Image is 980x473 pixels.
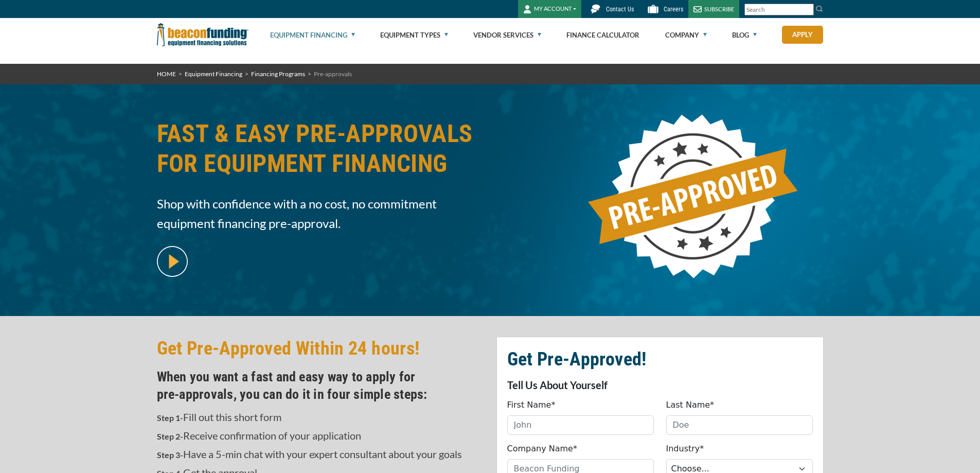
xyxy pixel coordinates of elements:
[157,18,248,51] img: Beacon Funding Corporation logo
[507,347,813,371] h2: Get Pre-Approved!
[157,246,188,277] img: video modal pop-up play button
[666,415,813,435] input: Doe
[157,429,484,443] p: Receive confirmation of your application
[270,19,355,51] a: Equipment Financing
[157,119,484,186] h1: FAST & EASY PRE-APPROVALS
[507,399,556,411] label: First Name*
[157,450,183,460] strong: Step 3-
[314,70,352,78] span: Pre-approvals
[803,6,811,14] a: Clear search text
[157,413,183,423] strong: Step 1-
[157,337,484,360] h2: Get Pre-Approved Within 24 hours!
[157,448,484,461] p: Have a 5-min chat with your expert consultant about your goals
[665,19,707,51] a: Company
[507,443,577,455] label: Company Name*
[782,26,823,44] a: Apply
[251,70,305,78] a: Financing Programs
[666,443,704,455] label: Industry*
[157,411,484,424] p: Fill out this short form
[185,70,242,78] a: Equipment Financing
[157,194,484,233] span: Shop with confidence with a no cost, no commitment equipment financing pre-approval.
[157,431,183,441] strong: Step 2-
[666,399,715,411] label: Last Name*
[157,368,484,403] h4: When you want a fast and easy way to apply for pre‑approvals, you can do it in four simple steps:
[380,19,448,51] a: Equipment Types
[473,19,541,51] a: Vendor Services
[664,6,683,13] span: Careers
[157,70,176,78] a: HOME
[744,4,814,15] input: Search
[732,19,757,51] a: Blog
[157,149,484,179] span: FOR EQUIPMENT FINANCING
[507,379,813,391] p: Tell Us About Yourself
[606,6,634,13] span: Contact Us
[815,5,824,13] img: Search
[507,415,654,435] input: John
[566,19,639,51] a: Finance Calculator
